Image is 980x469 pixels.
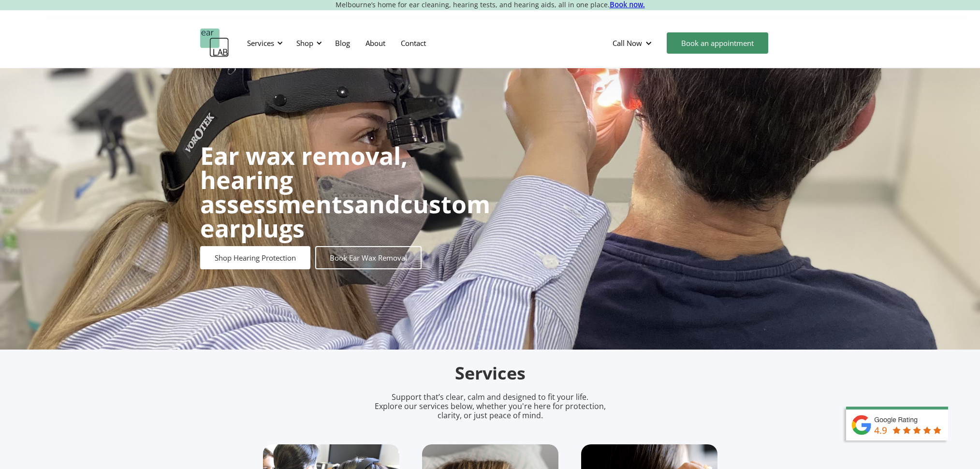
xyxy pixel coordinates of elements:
[605,29,662,58] div: Call Now
[315,246,422,269] a: Book Ear Wax Removal
[362,393,618,421] p: Support that’s clear, calm and designed to fit your life. Explore our services below, whether you...
[241,29,286,58] div: Services
[263,362,717,385] h2: Services
[291,29,325,58] div: Shop
[200,188,490,245] strong: custom earplugs
[247,38,274,48] div: Services
[327,29,358,57] a: Blog
[200,139,408,220] strong: Ear wax removal, hearing assessments
[200,144,490,240] h1: and
[393,29,434,57] a: Contact
[200,246,310,269] a: Shop Hearing Protection
[200,29,229,58] a: home
[358,29,393,57] a: About
[296,38,313,48] div: Shop
[613,38,642,48] div: Call Now
[667,32,768,54] a: Book an appointment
